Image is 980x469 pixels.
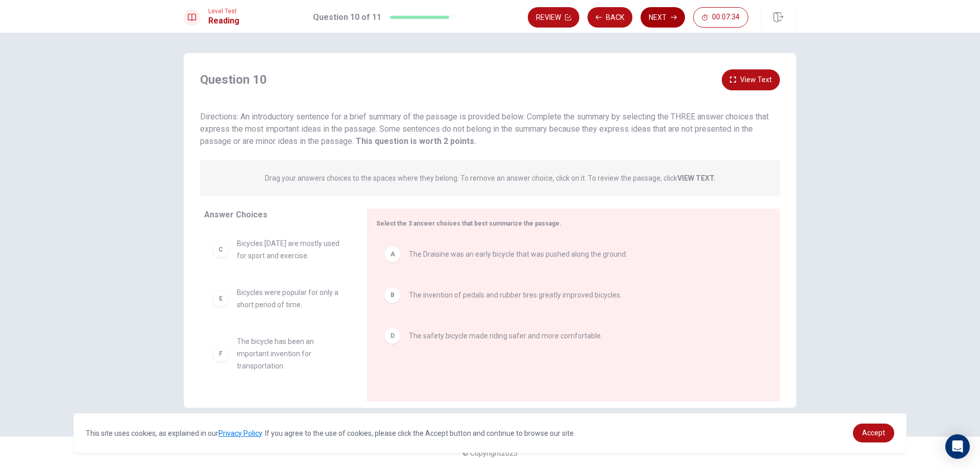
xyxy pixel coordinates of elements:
div: B [384,287,401,303]
h4: Question 10 [200,71,267,88]
span: The invention of pedals and rubber tires greatly improved bicycles. [409,289,622,301]
div: F [212,345,229,362]
div: DThe safety bicycle made riding safer and more comfortable. [376,319,764,352]
span: 00:07:34 [712,13,740,21]
div: A [384,246,401,262]
div: CBicycles [DATE] are mostly used for sport and exercise. [204,229,351,270]
div: BThe invention of pedals and rubber tires greatly improved bicycles. [376,279,764,311]
button: View Text [722,69,780,90]
div: C [212,241,229,258]
div: D [384,328,401,344]
a: Privacy Policy [218,429,262,437]
div: EBicycles were popular for only a short period of time. [204,278,351,319]
div: cookieconsent [73,413,906,453]
span: The safety bicycle made riding safer and more comfortable. [409,330,602,342]
div: AThe Draisine was an early bicycle that was pushed along the ground. [376,238,764,270]
span: Accept [862,429,885,437]
button: Review [528,7,579,28]
div: E [212,290,229,307]
div: FThe bicycle has been an important invention for transportation. [204,327,351,380]
h1: Reading [208,15,239,27]
span: Directions: An introductory sentence for a brief summary of the passage is provided below. Comple... [200,112,769,146]
a: dismiss cookie message [853,424,894,442]
span: This site uses cookies, as explained in our . If you agree to the use of cookies, please click th... [86,429,575,437]
span: Bicycles were popular for only a short period of time. [237,286,343,311]
span: Level Test [208,8,239,15]
span: © Copyright 2025 [462,449,518,457]
span: Select the 3 answer choices that best summarize the passage. [376,220,561,227]
span: Answer Choices [204,210,267,219]
p: Drag your answers choices to the spaces where they belong. To remove an answer choice, click on i... [265,174,716,182]
span: Bicycles [DATE] are mostly used for sport and exercise. [237,237,343,262]
span: The bicycle has been an important invention for transportation. [237,335,343,372]
strong: VIEW TEXT. [677,174,716,182]
strong: This question is worth 2 points. [354,136,476,146]
button: Back [587,7,632,28]
div: Open Intercom Messenger [945,434,970,459]
h1: Question 10 of 11 [313,11,381,23]
button: 00:07:34 [693,7,748,28]
span: The Draisine was an early bicycle that was pushed along the ground. [409,248,627,260]
button: Next [641,7,685,28]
